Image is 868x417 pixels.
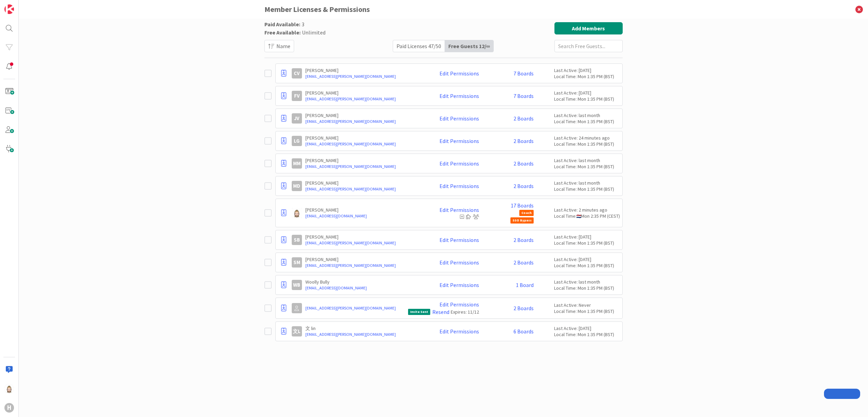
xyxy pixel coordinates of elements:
a: Edit Permissions [439,237,479,243]
a: Edit Permissions [439,70,479,76]
div: Free Guests 12 / ∞ [445,40,493,52]
div: Last Active: [DATE] [554,256,619,262]
span: 3 [302,21,304,28]
div: Last Active: 2 minutes ago [554,207,619,213]
div: Local Time: Mon 1:35 PM (BST) [554,73,619,80]
p: [PERSON_NAME] [305,256,424,262]
a: 7 Boards [513,70,534,76]
a: [EMAIL_ADDRESS][PERSON_NAME][DOMAIN_NAME] [305,141,424,147]
span: Free Available: [264,29,301,36]
a: [EMAIL_ADDRESS][PERSON_NAME][DOMAIN_NAME] [305,262,424,269]
div: Last Active: Never [554,302,619,308]
div: Last Active: last month [554,112,619,118]
a: [EMAIL_ADDRESS][PERSON_NAME][DOMAIN_NAME] [305,73,424,80]
a: 2 Boards [513,305,534,311]
div: Last Active: [DATE] [554,325,619,331]
div: Local Time: Mon 1:35 PM (BST) [554,262,619,269]
p: [PERSON_NAME] [305,112,424,118]
a: Edit Permissions [439,301,479,307]
a: Resend [432,309,449,315]
a: [EMAIL_ADDRESS][PERSON_NAME][DOMAIN_NAME] [305,305,405,311]
input: Search Free Guests... [554,40,623,52]
img: Rv [292,208,302,218]
span: SSO Bypass [510,217,534,224]
a: [EMAIL_ADDRESS][PERSON_NAME][DOMAIN_NAME] [305,163,424,170]
a: Edit Permissions [439,160,479,167]
a: [EMAIL_ADDRESS][PERSON_NAME][DOMAIN_NAME] [305,118,424,125]
a: 17 Boards [511,202,534,208]
div: JV [292,113,302,124]
span: Coach [519,210,534,216]
p: [PERSON_NAME] [305,135,424,141]
a: Edit Permissions [439,115,479,121]
a: 2 Boards [513,115,534,121]
div: SB [292,235,302,245]
a: Edit Permissions [439,282,479,288]
a: 2 Boards [513,183,534,189]
p: 文 lin [305,325,424,331]
div: Last Active: last month [554,279,619,285]
a: 2 Boards [513,237,534,243]
p: [PERSON_NAME] [305,234,424,240]
a: [EMAIL_ADDRESS][DOMAIN_NAME] [305,213,424,219]
a: 2 Boards [513,138,534,144]
a: 1 Board [516,282,534,288]
a: Edit Permissions [439,259,479,265]
img: nl.png [577,215,581,218]
a: 2 Boards [513,160,534,167]
div: Local Time: Mon 1:35 PM (BST) [554,285,619,291]
div: Last Active: [DATE] [554,234,619,240]
div: Last Active: last month [554,157,619,163]
div: Fv [292,91,302,101]
div: Last Active: 24 minutes ago [554,135,619,141]
span: Paid Available: [264,21,300,28]
img: Visit kanbanzone.com [4,4,14,14]
div: Md [292,181,302,191]
div: Local Time: Mon 1:35 PM (BST) [554,308,619,314]
div: H [4,403,14,413]
a: 6 Boards [513,328,534,334]
div: Local Time: Mon 1:35 PM (BST) [554,96,619,102]
div: MM [292,158,302,169]
a: [EMAIL_ADDRESS][DOMAIN_NAME] [305,285,424,291]
a: [EMAIL_ADDRESS][PERSON_NAME][DOMAIN_NAME] [305,96,424,102]
div: LG [292,136,302,146]
div: Expires: 11/12 [451,309,479,315]
a: 7 Boards [513,93,534,99]
div: Local Time: Mon 1:35 PM (BST) [554,141,619,147]
div: SM [292,257,302,268]
a: [EMAIL_ADDRESS][PERSON_NAME][DOMAIN_NAME] [305,331,424,337]
div: Last Active: last month [554,180,619,186]
p: [PERSON_NAME] [305,90,424,96]
a: Edit Permissions [439,93,479,99]
div: Last Active: [DATE] [554,67,619,73]
div: 文l [292,326,302,336]
img: Rv [4,384,14,393]
a: Edit Permissions [439,138,479,144]
a: Edit Permissions [439,207,479,213]
button: Add Members [554,22,623,34]
p: [PERSON_NAME] [305,67,424,73]
a: [EMAIL_ADDRESS][PERSON_NAME][DOMAIN_NAME] [305,240,424,246]
button: Name [264,40,294,52]
div: Local Time: Mon 1:35 PM (BST) [554,118,619,125]
p: [PERSON_NAME] [305,207,424,213]
div: Paid Licenses 47 / 50 [393,40,445,52]
span: Invite Sent [408,309,430,315]
a: 2 Boards [513,259,534,265]
div: WB [292,280,302,290]
div: Last Active: [DATE] [554,90,619,96]
a: Edit Permissions [439,183,479,189]
div: Local Time: Mon 1:35 PM (BST) [554,186,619,192]
div: Local Time: Mon 2:35 PM (CEST) [554,213,619,219]
p: [PERSON_NAME] [305,157,424,163]
a: [EMAIL_ADDRESS][PERSON_NAME][DOMAIN_NAME] [305,186,424,192]
a: Edit Permissions [439,328,479,334]
p: [PERSON_NAME] [305,180,424,186]
span: Unlimited [302,29,325,36]
div: Local Time: Mon 1:35 PM (BST) [554,331,619,337]
div: Cv [292,68,302,78]
div: Local Time: Mon 1:35 PM (BST) [554,163,619,170]
div: Local Time: Mon 1:35 PM (BST) [554,240,619,246]
span: Name [276,42,290,50]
